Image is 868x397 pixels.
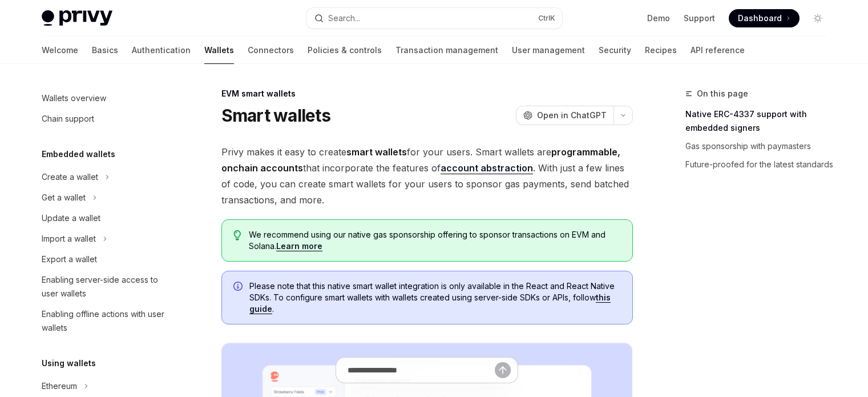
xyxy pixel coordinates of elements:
a: Chain support [33,109,179,129]
a: Native ERC-4337 support with embedded signers [685,105,836,137]
button: Search...CtrlK [306,8,562,29]
span: On this page [697,87,748,101]
a: Update a wallet [33,208,179,228]
a: Authentication [132,37,191,64]
span: Ctrl K [538,14,555,23]
a: Wallets overview [33,88,179,109]
a: User management [512,37,585,64]
a: Support [684,13,715,24]
span: Dashboard [738,13,782,24]
div: Chain support [42,112,94,126]
a: Dashboard [729,9,800,27]
svg: Tip [233,230,241,240]
span: Please note that this native smart wallet integration is only available in the React and React Na... [249,280,621,315]
span: Open in ChatGPT [537,110,607,121]
a: Connectors [248,37,294,64]
a: Wallets [204,37,234,64]
div: Export a wallet [42,252,97,266]
button: Toggle dark mode [809,9,827,27]
a: Policies & controls [308,37,382,64]
a: Gas sponsorship with paymasters [685,137,836,155]
div: Enabling server-side access to user wallets [42,273,172,300]
button: Open in ChatGPT [516,106,613,125]
h5: Embedded wallets [42,147,115,161]
span: We recommend using our native gas sponsorship offering to sponsor transactions on EVM and Solana. [249,229,620,252]
a: Export a wallet [33,249,179,270]
span: Privy makes it easy to create for your users. Smart wallets are that incorporate the features of ... [221,144,633,208]
div: Wallets overview [42,91,106,105]
a: Transaction management [395,37,498,64]
a: Basics [92,37,118,64]
a: Enabling offline actions with user wallets [33,304,179,338]
h1: Smart wallets [221,105,330,126]
a: Demo [647,13,670,24]
div: Get a wallet [42,191,86,204]
div: EVM smart wallets [221,88,633,99]
a: Recipes [645,37,677,64]
div: Search... [328,11,360,25]
div: Create a wallet [42,170,98,184]
a: Security [599,37,631,64]
a: Future-proofed for the latest standards [685,155,836,174]
img: light logo [42,10,112,26]
h5: Using wallets [42,356,96,370]
a: Enabling server-side access to user wallets [33,270,179,304]
a: account abstraction [441,162,533,174]
div: Enabling offline actions with user wallets [42,307,172,335]
div: Ethereum [42,379,77,393]
a: Welcome [42,37,78,64]
button: Send message [495,362,511,378]
svg: Info [233,282,245,293]
strong: smart wallets [346,146,407,158]
a: Learn more [276,241,322,251]
div: Import a wallet [42,232,96,246]
div: Update a wallet [42,211,100,225]
a: API reference [691,37,745,64]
